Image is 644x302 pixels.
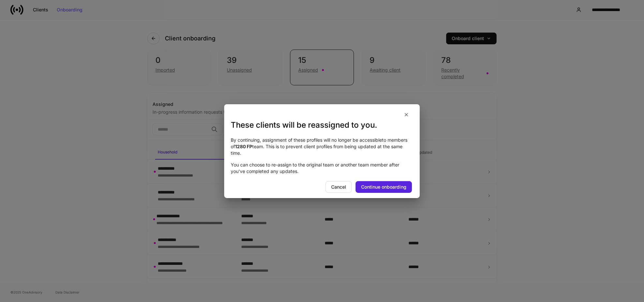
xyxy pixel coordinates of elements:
div: Cancel [331,185,346,189]
p: You can choose to re-assign to the original team or another team member after you've completed an... [231,162,413,175]
div: Continue onboarding [361,185,406,189]
h3: These clients will be reassigned to you. [231,120,413,130]
button: Cancel [326,181,352,193]
strong: 1280 FP [235,144,252,149]
p: By continuing, assignment of these profiles will no longer be accessible to members of team . Thi... [231,137,413,156]
button: Continue onboarding [356,181,412,193]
